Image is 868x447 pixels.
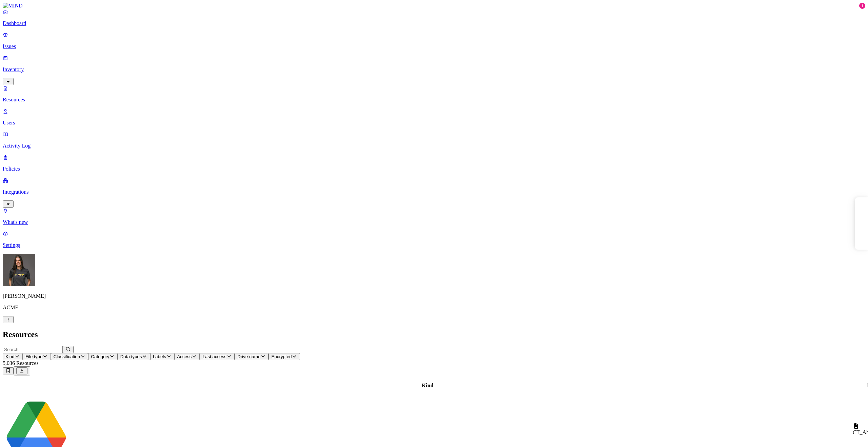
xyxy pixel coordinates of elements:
[91,354,109,359] span: Category
[4,383,851,389] div: Kind
[3,254,35,286] img: Gal Cohen
[3,9,865,26] a: Dashboard
[3,32,865,50] a: Issues
[120,354,142,359] span: Data types
[3,3,23,9] img: MIND
[3,177,865,207] a: Integrations
[3,346,63,353] input: Search
[3,108,865,126] a: Users
[3,20,865,26] p: Dashboard
[3,219,865,225] p: What's new
[3,66,865,73] p: Inventory
[25,354,42,359] span: File type
[3,3,865,9] a: MIND
[3,55,865,84] a: Inventory
[237,354,260,359] span: Drive name
[271,354,292,359] span: Encrypted
[3,208,865,225] a: What's new
[3,330,865,339] h2: Resources
[859,3,865,9] div: 1
[3,43,865,50] p: Issues
[3,120,865,126] p: Users
[3,189,865,195] p: Integrations
[3,131,865,149] a: Activity Log
[3,143,865,149] p: Activity Log
[3,97,865,103] p: Resources
[177,354,192,359] span: Access
[3,166,865,172] p: Policies
[5,354,15,359] span: Kind
[3,360,39,366] span: 5,036 Resources
[3,231,865,248] a: Settings
[54,354,80,359] span: Classification
[3,293,865,299] p: [PERSON_NAME]
[3,242,865,248] p: Settings
[202,354,226,359] span: Last access
[3,305,865,311] p: ACME
[3,154,865,172] a: Policies
[153,354,166,359] span: Labels
[3,85,865,103] a: Resources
